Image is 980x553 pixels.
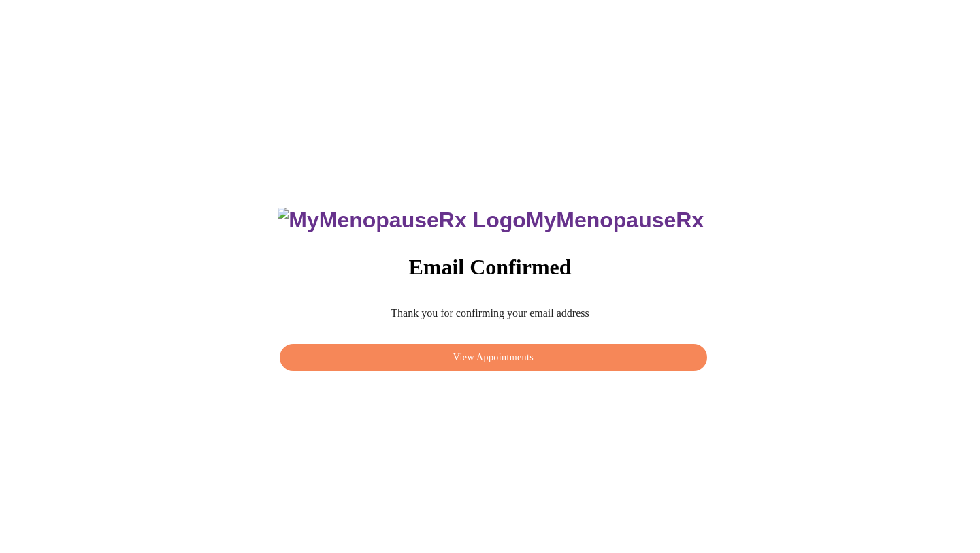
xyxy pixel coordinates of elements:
p: Thank you for confirming your email address [276,307,704,319]
a: View Appointments [276,347,710,359]
button: View Appointments [280,344,707,372]
h3: MyMenopauseRx [278,208,704,233]
img: MyMenopauseRx Logo [278,208,525,233]
span: View Appointments [295,349,691,366]
h3: Email Confirmed [276,255,704,280]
